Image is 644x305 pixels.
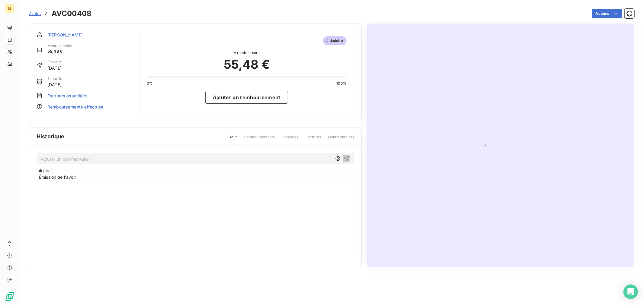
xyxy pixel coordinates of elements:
[482,144,519,146] img: creditNote_thumbnail
[47,76,62,81] span: Échue le
[39,174,76,180] span: Émission de l'avoir
[147,81,153,86] span: 0%
[47,104,104,110] span: Remboursements effectués
[43,169,55,173] span: [DATE]
[205,91,288,104] button: Ajouter un remboursement
[47,81,62,88] span: [DATE]
[323,36,347,45] span: à déduire
[328,134,354,145] span: Commentaires
[282,134,298,145] span: Relances
[47,65,62,71] span: [DATE]
[224,55,270,74] span: 55,48 €
[47,93,88,99] span: Factures associées
[623,285,638,299] div: Open Intercom Messenger
[47,59,62,65] span: Émise le
[52,8,91,19] h3: AVC00408
[47,43,72,49] span: Montant initial
[5,292,14,301] img: Logo LeanPay
[306,134,321,145] span: Factures
[47,32,83,38] span: [PERSON_NAME]
[592,9,622,18] button: Actions
[29,11,41,16] span: Avoirs
[37,132,65,140] span: Historique
[5,4,14,13] div: LI
[229,134,237,145] span: Tout
[29,11,41,17] a: Avoirs
[147,50,347,55] span: À rembourser :
[244,134,275,145] span: Remboursements
[47,49,72,55] span: 55,48 €
[336,81,347,86] span: 100%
